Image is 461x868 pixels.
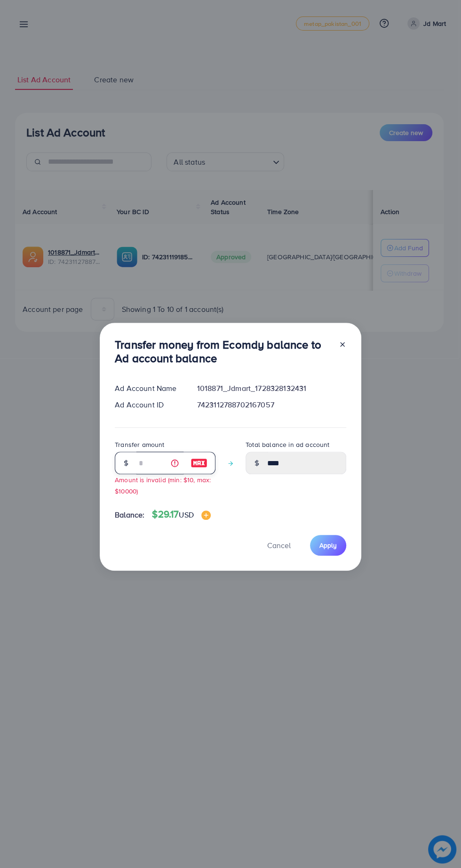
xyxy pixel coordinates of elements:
button: Cancel [255,535,302,555]
div: 1018871_Jdmart_1728328132431 [190,383,354,394]
span: Apply [319,541,337,550]
label: Transfer amount [115,440,164,449]
div: Ad Account ID [107,399,190,410]
h4: $29.17 [152,509,210,520]
span: Cancel [267,540,291,550]
div: 7423112788702167057 [190,399,354,410]
small: Amount is invalid (min: $10, max: $10000) [115,475,211,495]
img: image [201,510,211,520]
button: Apply [310,535,346,555]
span: USD [179,510,193,520]
span: Balance: [115,510,144,520]
label: Total balance in ad account [246,440,329,449]
img: image [191,457,207,469]
h3: Transfer money from Ecomdy balance to Ad account balance [115,338,331,365]
div: Ad Account Name [107,383,190,394]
